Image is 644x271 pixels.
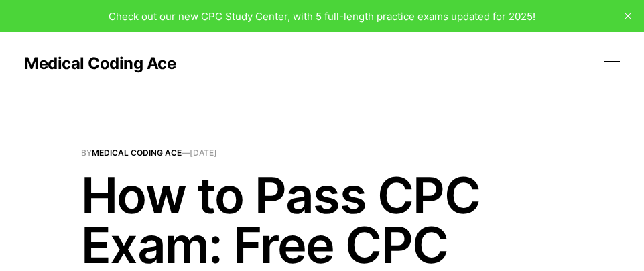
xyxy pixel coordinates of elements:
a: Medical Coding Ace [92,148,182,158]
time: [DATE] [190,148,217,158]
span: Check out our new CPC Study Center, with 5 full-length practice exams updated for 2025! [109,10,535,23]
span: By — [81,149,564,157]
button: close [617,5,639,27]
a: Medical Coding Ace [24,56,176,72]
